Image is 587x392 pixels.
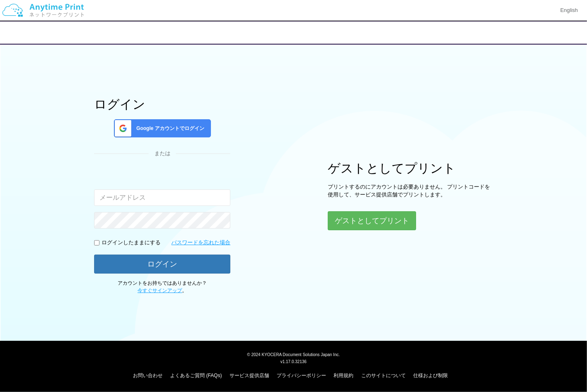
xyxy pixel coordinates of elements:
[137,288,187,293] span: 。
[280,29,307,36] span: ログイン
[334,373,354,378] a: 利用規約
[133,125,204,132] span: Google アカウントでログイン
[413,373,448,378] a: 仕様および制限
[247,352,340,357] span: © 2024 KYOCERA Document Solutions Japan Inc.
[280,359,306,364] span: v1.17.0.32136
[361,373,406,378] a: このサイトについて
[94,189,230,206] input: メールアドレス
[94,280,230,294] p: アカウントをお持ちではありませんか？
[94,97,230,111] h1: ログイン
[137,288,182,293] a: 今すぐサインアップ
[170,373,222,378] a: よくあるご質問 (FAQs)
[94,150,230,158] div: または
[94,255,230,274] button: ログイン
[277,373,326,378] a: プライバシーポリシー
[230,373,269,378] a: サービス提供店舗
[102,239,161,247] p: ログインしたままにする
[133,373,163,378] a: お問い合わせ
[171,239,230,247] a: パスワードを忘れた場合
[328,183,493,198] p: プリントするのにアカウントは必要ありません。 プリントコードを使用して、サービス提供店舗でプリントします。
[328,161,493,175] h1: ゲストとしてプリント
[328,211,416,230] button: ゲストとしてプリント
[15,29,31,36] a: 戻る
